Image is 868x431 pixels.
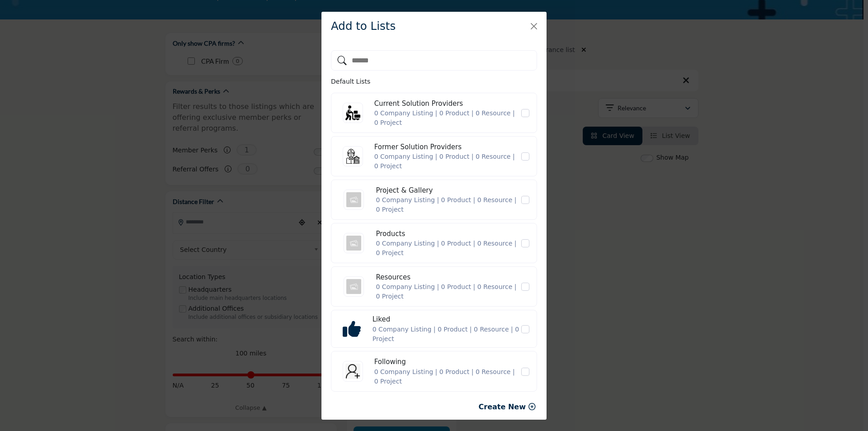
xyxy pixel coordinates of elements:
[376,185,520,196] div: Project & Gallery
[374,152,520,171] div: 0 Company Listing | 0 Product | 0 Resource | 0 Project
[374,109,520,128] div: 0 Company Listing | 0 Product | 0 Resource | 0 Project
[520,109,530,117] label: Current Solution Providers
[520,283,530,291] label: Resources
[374,99,520,109] div: Current Solution Providers
[520,239,530,247] label: Products
[331,50,537,71] input: Search Keyword
[520,152,530,161] label: Former Solution Providers
[376,195,520,214] div: 0 Company Listing | 0 Product | 0 Resource | 0 Project
[343,146,363,166] img: Former Solution Providers icon
[479,398,536,416] button: Create New
[331,18,396,35] h3: Add to Lists
[344,189,364,210] img: Project & Gallery icon
[520,368,530,376] label: Following
[520,196,530,204] label: Project & Gallery
[376,229,520,239] div: Products
[343,103,363,123] img: Current Solution Providers icon
[344,276,364,297] img: Resources icon
[528,20,540,33] button: Close
[479,403,526,411] span: Create New
[373,314,520,325] div: Liked
[376,239,520,258] div: 0 Company Listing | 0 Product | 0 Resource | 0 Project
[343,361,363,382] img: Following icon
[374,367,520,386] div: 0 Company Listing | 0 Product | 0 Resource | 0 Project
[376,282,520,301] div: 0 Company Listing | 0 Product | 0 Resource | 0 Project
[376,272,520,283] div: Resources
[374,357,520,367] div: Following
[373,325,520,344] div: 0 Company Listing | 0 Product | 0 Resource | 0 Project
[344,233,364,253] img: Products icon
[520,325,530,333] label: Likes
[331,77,537,86] p: Default Lists
[374,142,520,152] div: Former Solution Providers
